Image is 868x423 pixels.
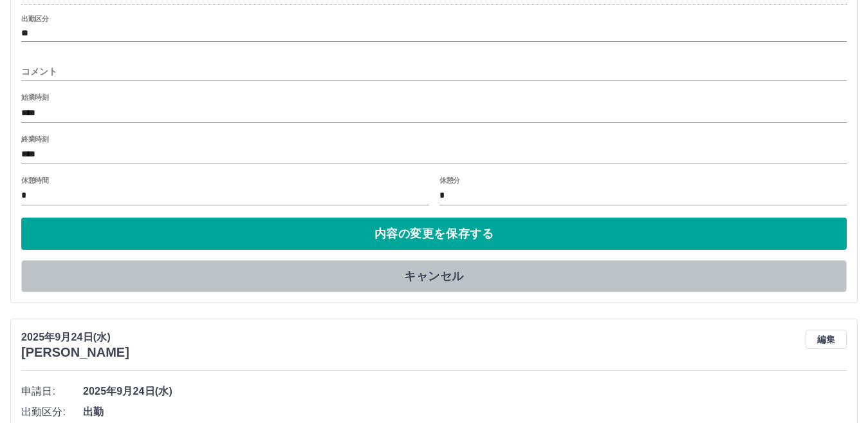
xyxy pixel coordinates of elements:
span: 出勤区分: [21,404,83,420]
button: キャンセル [21,260,847,292]
h3: [PERSON_NAME] [21,345,129,360]
label: 始業時刻 [21,93,48,102]
span: 申請日: [21,384,83,399]
button: 編集 [806,330,847,349]
label: 終業時刻 [21,134,48,144]
span: 2025年9月24日(水) [83,384,847,399]
button: 内容の変更を保存する [21,218,847,250]
label: 休憩分 [439,175,460,185]
label: 休憩時間 [21,175,48,185]
label: 出勤区分 [21,14,48,24]
span: 出勤 [83,404,847,420]
p: 2025年9月24日(水) [21,330,129,345]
